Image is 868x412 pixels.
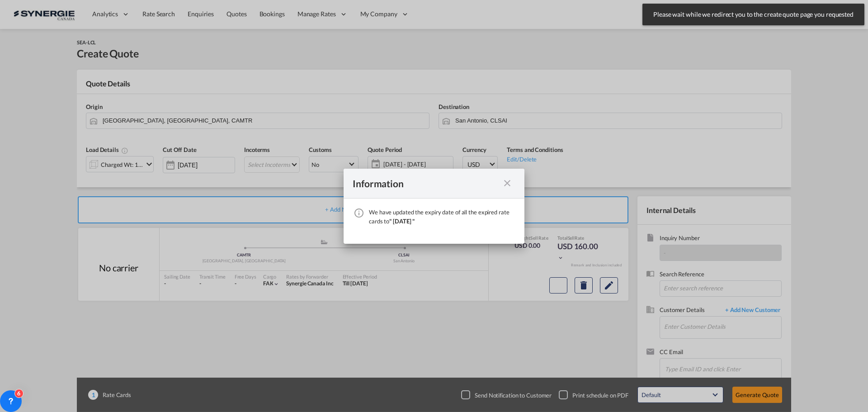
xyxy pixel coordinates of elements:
[389,218,415,225] span: " [DATE] "
[369,208,515,226] div: We have updated the expiry date of all the expired rate cards to
[354,208,364,218] md-icon: icon-information-outline
[344,169,524,244] md-dialog: We have ...
[651,10,856,19] span: Please wait while we redirect you to the create quote page you requested
[353,178,499,189] div: Information
[502,178,513,189] md-icon: icon-close fg-AAA8AD cursor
